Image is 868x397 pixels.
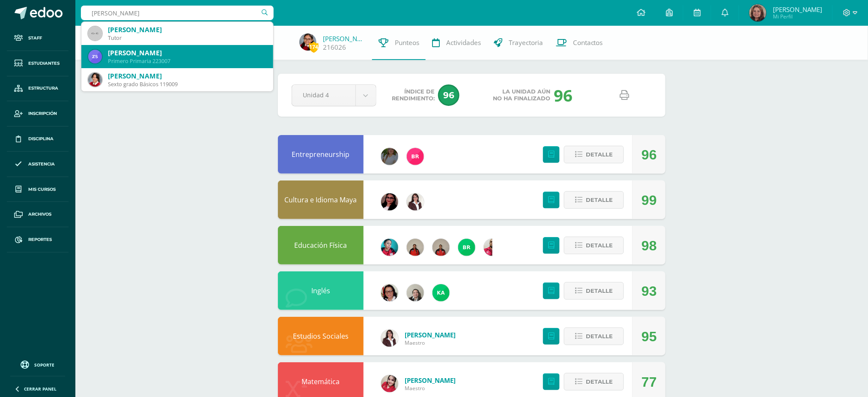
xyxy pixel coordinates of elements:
a: Estudios Sociales [293,331,349,341]
a: Archivos [7,202,69,227]
span: Detalle [586,238,613,253]
span: Cerrar panel [24,386,57,392]
span: Mis cursos [28,186,56,193]
button: Detalle [564,328,624,345]
div: 93 [641,272,657,310]
a: Cultura e Idioma Maya [285,195,357,205]
span: La unidad aún no ha finalizado [493,88,550,102]
div: [PERSON_NAME] [108,72,266,81]
span: 174 [309,42,319,52]
img: 525b25e562e1b2fd5211d281b33393db.png [407,284,424,301]
img: 4042270918fd6b5921d0ca12ded71c97.png [381,239,398,256]
div: Cultura e Idioma Maya [278,180,364,219]
img: db868cb9cc9438b4167fa9a6e90e350f.png [381,330,398,347]
a: [PERSON_NAME] [405,376,456,385]
img: 45x45 [88,27,102,40]
img: 1c3ed0363f92f1cd3aaa9c6dc44d1b5b.png [381,193,398,211]
span: [PERSON_NAME] [773,5,822,14]
button: Detalle [564,146,624,163]
span: Archivos [28,211,51,218]
img: 139d064777fbe6bf61491abfdba402ef.png [433,239,450,256]
a: Matemática [302,377,340,386]
input: Busca un usuario... [81,6,274,20]
button: Detalle [564,191,624,209]
span: Detalle [586,283,613,299]
span: Actividades [446,38,481,47]
span: Trayectoria [509,38,543,47]
a: Unidad 4 [292,85,376,106]
span: Detalle [586,328,613,344]
a: Asistencia [7,152,69,177]
div: 98 [641,226,657,265]
div: Educación Física [278,226,364,265]
span: Maestro [405,385,456,392]
img: db868cb9cc9438b4167fa9a6e90e350f.png [407,193,424,211]
span: Asistencia [28,161,55,168]
span: Estructura [28,85,58,92]
a: Estructura [7,76,69,102]
div: 96 [641,135,657,174]
a: Inscripción [7,101,69,126]
img: fdc339628fa4f38455708ea1af2929a7.png [407,148,424,165]
img: 7fe51edf7d91a908fb169c70dadf8496.png [381,375,398,392]
div: Primero Primaria 223007 [108,57,266,65]
img: 720c24124c15ba549e3e394e132c7bff.png [484,239,501,256]
span: Soporte [35,362,55,368]
div: Entrepreneurship [278,135,364,174]
img: d4deafe5159184ad8cadd3f58d7b9740.png [407,239,424,256]
span: Mi Perfil [773,13,822,20]
span: Maestro [405,339,456,346]
img: a64c3460752fcf2c5e8663a69b02fa63.png [433,284,450,301]
a: Educación Física [295,241,347,250]
img: 2ca4f91e2a017358137dd701126cf722.png [381,284,398,301]
img: 603e074ef416910c93b033db7de3f6e5.png [88,50,102,63]
div: [PERSON_NAME] [108,48,266,57]
div: 95 [641,317,657,356]
a: Staff [7,26,69,51]
span: Detalle [586,374,613,390]
img: b20be52476d037d2dd4fed11a7a31884.png [749,4,767,21]
span: Reportes [28,236,52,243]
button: Detalle [564,373,624,391]
button: Detalle [564,237,624,254]
a: 216026 [323,43,346,52]
a: Trayectoria [487,26,549,60]
a: Estudiantes [7,51,69,76]
a: [PERSON_NAME] [323,34,366,43]
span: Estudiantes [28,60,60,67]
span: Disciplina [28,135,54,142]
div: Inglés [278,271,364,310]
img: 076b3c132f3fc5005cda963becdc2081.png [381,148,398,165]
div: 99 [641,181,657,220]
a: Inglés [311,286,330,295]
a: Soporte [10,358,65,370]
span: Detalle [586,192,613,208]
div: 96 [554,84,573,106]
span: Staff [28,35,42,42]
a: [PERSON_NAME] [405,331,456,339]
span: 96 [438,84,459,106]
span: Unidad 4 [303,85,345,105]
a: Contactos [549,26,609,60]
a: Actividades [426,26,487,60]
div: Sexto grado Básicos 119009 [108,81,266,88]
a: Reportes [7,227,69,253]
img: 7976fc47626adfddeb45c36bac81a772.png [458,239,475,256]
span: Punteos [395,38,419,47]
a: Punteos [372,26,426,60]
span: Detalle [586,147,613,162]
span: Inscripción [28,110,57,117]
a: Mis cursos [7,177,69,202]
a: Entrepreneurship [292,150,350,159]
div: [PERSON_NAME] [108,25,266,34]
div: Estudios Sociales [278,317,364,355]
a: Disciplina [7,126,69,152]
img: c895bc73c4d0140fe3cde1bc29688856.png [88,73,102,87]
img: 3579cb3aa491e7bb3724336c0fbb37a5.png [299,33,316,51]
button: Detalle [564,282,624,300]
div: Tutor [108,34,266,42]
span: Índice de Rendimiento: [392,88,435,102]
span: Contactos [573,38,603,47]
